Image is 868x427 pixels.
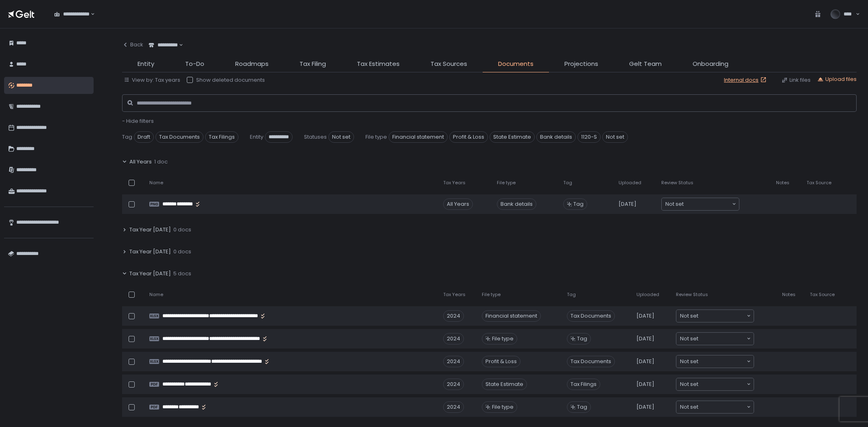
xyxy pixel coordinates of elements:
span: Uploaded [619,180,641,186]
span: 1120-S [577,131,601,143]
div: Search for option [676,333,754,345]
span: Tax Filings [567,379,600,390]
div: Bank details [497,198,536,210]
input: Search for option [698,380,746,388]
span: To-Do [185,59,204,69]
span: [DATE] [636,335,654,342]
div: Search for option [143,37,183,54]
span: Name [149,180,163,186]
span: Tax Filings [205,131,238,143]
span: Tax Filing [300,59,326,69]
span: Tax Documents [567,310,615,322]
span: Not set [665,200,684,208]
div: State Estimate [482,379,527,390]
span: [DATE] [636,312,654,320]
span: Entity [250,133,263,141]
span: Bank details [536,131,576,143]
input: Search for option [684,200,731,208]
span: Tag [567,292,576,298]
span: 0 docs [173,226,191,233]
span: Tag [573,200,584,208]
span: Tag [122,133,132,141]
div: Search for option [676,401,754,413]
span: Financial statement [389,131,448,143]
span: [DATE] [619,200,636,208]
span: Tax Years [443,292,466,298]
span: [DATE] [636,381,654,388]
span: Onboarding [693,59,728,69]
span: Notes [776,180,789,186]
span: Statuses [304,133,327,141]
span: Gelt Team [629,59,662,69]
span: Uploaded [636,292,659,298]
div: All Years [443,198,473,210]
span: Tag [577,335,587,342]
button: Back [122,37,143,53]
span: Not set [328,131,354,143]
span: All Years [129,158,152,166]
span: Tax Years [443,180,466,186]
span: Entity [138,59,154,69]
input: Search for option [698,357,746,366]
input: Search for option [698,403,746,411]
div: Search for option [676,355,754,368]
div: 2024 [443,356,464,367]
span: File type [492,335,514,342]
span: Review Status [676,292,708,298]
span: [DATE] [636,358,654,365]
div: Search for option [676,378,754,390]
div: Back [122,41,143,48]
span: Not set [602,131,628,143]
div: Search for option [49,6,95,23]
div: 2024 [443,333,464,344]
div: 2024 [443,401,464,413]
span: File type [482,292,501,298]
span: Tag [563,180,572,186]
span: Notes [782,292,796,298]
span: 1 doc [154,158,168,166]
span: Name [149,292,163,298]
div: 2024 [443,379,464,390]
div: Profit & Loss [482,356,520,367]
span: Tag [577,403,587,411]
span: Not set [680,403,698,411]
span: Tax Documents [567,356,615,367]
button: View by: Tax years [124,76,180,84]
button: Link files [781,76,811,84]
span: Not set [680,357,698,366]
input: Search for option [698,335,746,343]
button: - Hide filters [122,118,154,125]
a: Internal docs [724,76,768,84]
span: Tax Sources [431,59,467,69]
div: Search for option [662,198,739,210]
span: File type [365,133,387,141]
span: Tax Source [810,292,835,298]
input: Search for option [698,312,746,320]
span: Not set [680,335,698,343]
span: Tax Documents [155,131,203,143]
span: Documents [498,59,533,69]
span: Projections [564,59,598,69]
button: Upload files [817,76,857,83]
span: State Estimate [490,131,535,143]
span: Tax Source [807,180,831,186]
div: 2024 [443,310,464,322]
span: - Hide filters [122,117,154,125]
div: Search for option [676,310,754,322]
span: 0 docs [173,248,191,255]
span: Profit & Loss [449,131,488,143]
span: Not set [680,312,698,320]
span: Not set [680,380,698,388]
div: Financial statement [482,310,541,322]
span: Tax Estimates [357,59,400,69]
span: [DATE] [636,403,654,411]
span: Tax Year [DATE] [129,270,171,277]
span: Tax Year [DATE] [129,248,171,255]
span: Draft [134,131,154,143]
span: File type [492,403,514,411]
